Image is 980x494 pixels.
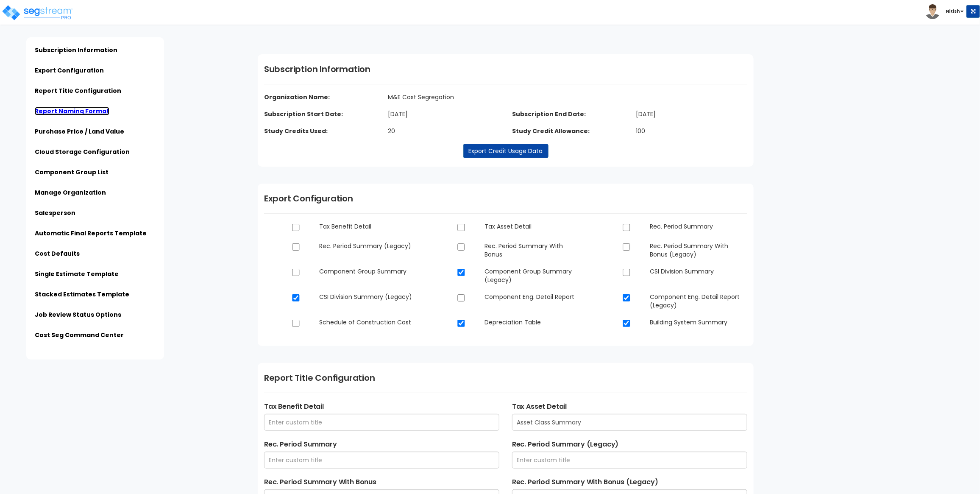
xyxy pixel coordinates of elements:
[643,222,754,231] dd: Rec. Period Summary
[35,310,121,319] a: Job Review Status Options
[630,110,754,118] dd: [DATE]
[35,229,147,237] a: Automatic Final Reports Template
[512,439,747,449] label: Rec. Period Summary (Legacy)
[264,402,499,412] label: Tax Benefit Detail
[35,290,129,299] a: Stacked Estimates Template
[35,148,130,156] a: Cloud Storage Configuration
[478,318,588,327] dd: Depreciation Table
[512,414,747,431] input: Enter custom title
[1,4,73,21] img: logo_pro_r.png
[35,270,119,278] a: Single Estimate Template
[382,93,630,101] dd: M&E Cost Segregation
[35,331,124,339] a: Cost Seg Command Center
[643,242,754,259] dd: Rec. Period Summary With Bonus (Legacy)
[925,4,940,19] img: avatar.png
[946,8,960,14] b: Nitish
[313,267,423,276] dd: Component Group Summary
[258,93,506,101] dt: Organization Name:
[313,242,423,250] dd: Rec. Period Summary (Legacy)
[35,168,109,176] a: Component Group List
[35,66,104,75] a: Export Configuration
[264,192,747,205] h1: Export Configuration
[478,222,588,231] dd: Tax Asset Detail
[264,414,499,431] input: Enter custom title
[35,249,80,258] a: Cost Defaults
[512,477,747,487] label: Rec. Period Summary With Bonus (Legacy)
[264,63,747,75] h1: Subscription Information
[264,477,499,487] label: Rec. Period Summary With Bonus
[478,267,588,284] dd: Component Group Summary (Legacy)
[643,318,754,327] dd: Building System Summary
[264,452,499,469] input: Enter custom title
[258,110,382,118] dt: Subscription Start Date:
[506,127,630,135] dt: Study Credit Allowance:
[506,110,630,118] dt: Subscription End Date:
[382,110,506,118] dd: [DATE]
[264,439,499,449] label: Rec. Period Summary
[478,293,588,301] dd: Component Eng. Detail Report
[463,144,548,158] a: Export Credit Usage Data
[643,293,754,310] dd: Component Eng. Detail Report (Legacy)
[264,371,747,384] h1: Report Title Configuration
[643,267,754,276] dd: CSI Division Summary
[35,127,124,136] a: Purchase Price / Land Value
[313,222,423,231] dd: Tax Benefit Detail
[35,188,106,197] a: Manage Organization
[512,452,747,469] input: Enter custom title
[35,107,109,115] a: Report Naming Format
[35,87,121,95] a: Report Title Configuration
[313,318,423,327] dd: Schedule of Construction Cost
[35,209,75,217] a: Salesperson
[35,46,117,54] a: Subscription Information
[382,127,506,135] dd: 20
[630,127,754,135] dd: 100
[478,242,588,259] dd: Rec. Period Summary With Bonus
[512,402,747,412] label: Tax Asset Detail
[258,127,382,135] dt: Study Credits Used:
[313,293,423,301] dd: CSI Division Summary (Legacy)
